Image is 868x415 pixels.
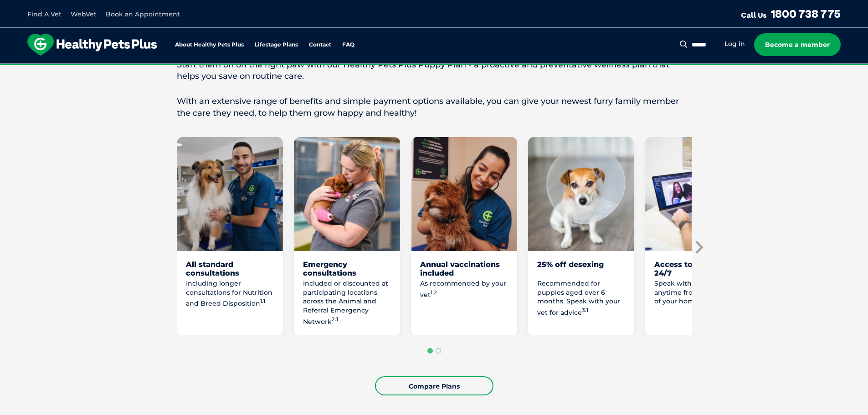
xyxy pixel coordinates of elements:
div: Annual vaccinations included [420,260,508,277]
span: Proactive, preventative wellness program designed to keep your pet healthier and happier for longer [264,64,604,72]
p: Start them off on the right paw with our Healthy Pets Plus Puppy Plan - a proactive and preventat... [177,59,692,82]
a: FAQ [342,42,354,48]
a: Contact [309,42,331,48]
p: Including longer consultations for Nutrition and Breed Disposition [186,279,274,308]
p: As recommended by your vet [420,279,508,299]
sup: 3.1 [582,307,588,313]
a: Lifestage Plans [255,42,298,48]
sup: 1.2 [431,289,437,296]
li: 2 of 8 [294,137,400,335]
a: Become a member [754,33,841,56]
p: With an extensive range of benefits and simple payment options available, you can give your newes... [177,96,692,118]
a: Call Us1800 738 775 [741,7,841,20]
li: 5 of 8 [645,137,751,335]
div: All standard consultations [186,260,274,277]
sup: 1.1 [260,298,265,304]
ul: Select a slide to show [177,347,692,355]
p: Recommended for puppies aged over 6 months. Speak with your vet for advice [537,279,625,317]
span: Call Us [741,10,767,20]
button: Search [678,40,689,49]
a: WebVet [71,10,97,18]
img: hpp-logo [27,34,157,56]
button: Go to page 1 [427,348,433,354]
div: Emergency consultations [303,260,391,277]
p: Speak with a qualified vet anytime from the comfort of your home [654,279,742,306]
div: 25% off desexing [537,260,625,277]
a: Find A Vet [27,10,62,18]
li: 4 of 8 [528,137,634,335]
li: 3 of 8 [411,137,517,335]
button: Go to page 2 [436,348,441,354]
li: 1 of 8 [177,137,283,335]
a: Compare Plans [375,376,493,395]
a: Log in [724,40,745,48]
a: Book an Appointment [106,10,180,18]
button: Next slide [692,241,705,254]
p: Included or discounted at participating locations across the Animal and Referral Emergency Network [303,279,391,326]
a: About Healthy Pets Plus [175,42,244,48]
sup: 2.1 [332,316,338,323]
div: Access to WebVet 24/7 [654,260,742,277]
